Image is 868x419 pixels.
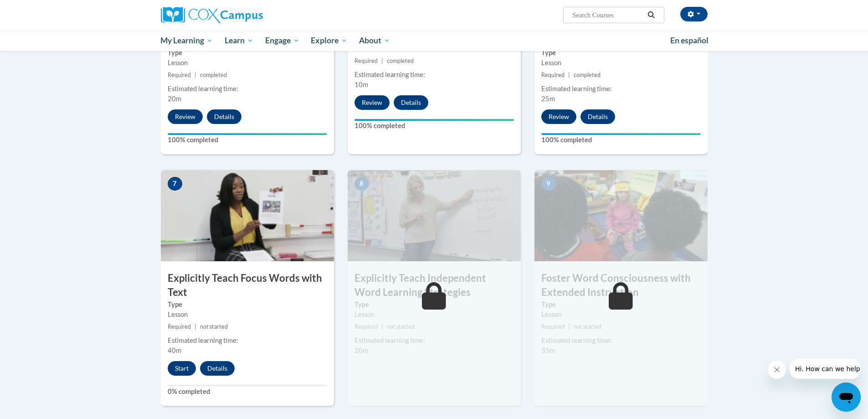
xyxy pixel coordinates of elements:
[161,170,334,261] img: Course Image
[832,383,861,412] iframe: Button to launch messaging window
[574,323,601,330] span: not started
[541,72,565,78] span: Required
[381,57,383,64] span: |
[644,10,658,21] button: Search
[354,121,514,131] label: 100% completed
[541,109,576,124] button: Review
[354,57,378,64] span: Required
[168,361,196,376] button: Start
[168,72,191,78] span: Required
[790,359,861,379] iframe: Message from company
[541,310,701,320] div: Lesson
[161,7,334,23] a: Cox Campus
[354,323,378,330] span: Required
[195,323,196,330] span: |
[168,48,327,58] label: Type
[168,109,203,124] button: Review
[354,119,514,121] div: Your progress
[225,35,253,46] span: Learn
[168,135,327,145] label: 100% completed
[207,109,241,124] button: Details
[5,6,74,14] span: Hi. How can we help?
[768,361,786,379] iframe: Close message
[168,300,327,310] label: Type
[387,57,414,64] span: completed
[541,84,701,94] div: Estimated learning time:
[348,170,521,261] img: Course Image
[541,58,701,68] div: Lesson
[161,7,263,23] img: Cox Campus
[354,310,514,320] div: Lesson
[354,177,369,191] span: 8
[168,58,327,68] div: Lesson
[568,72,570,78] span: |
[168,387,327,397] label: 0% completed
[311,35,347,46] span: Explore
[259,30,305,51] a: Engage
[574,72,601,78] span: completed
[541,95,555,103] span: 25m
[168,323,191,330] span: Required
[200,323,228,330] span: not started
[354,300,514,310] label: Type
[168,310,327,320] div: Lesson
[168,95,181,103] span: 20m
[305,30,353,51] a: Explore
[580,109,615,124] button: Details
[354,81,368,88] span: 10m
[541,323,565,330] span: Required
[155,30,219,51] a: My Learning
[394,95,428,110] button: Details
[147,30,721,51] div: Main menu
[168,84,327,94] div: Estimated learning time:
[354,95,390,110] button: Review
[541,347,555,354] span: 35m
[541,177,556,191] span: 9
[160,35,213,46] span: My Learning
[265,35,299,46] span: Engage
[534,170,708,261] img: Course Image
[200,361,235,376] button: Details
[168,347,181,354] span: 40m
[387,323,415,330] span: not started
[541,336,701,346] div: Estimated learning time:
[541,300,701,310] label: Type
[680,7,708,21] button: Account Settings
[381,323,383,330] span: |
[168,177,182,191] span: 7
[354,70,514,80] div: Estimated learning time:
[195,72,196,78] span: |
[168,133,327,135] div: Your progress
[571,10,644,21] input: Search Courses
[541,48,701,58] label: Type
[348,271,521,300] h3: Explicitly Teach Independent Word Learning Strategies
[541,133,701,135] div: Your progress
[670,36,709,45] span: En español
[219,30,259,51] a: Learn
[359,35,390,46] span: About
[541,135,701,145] label: 100% completed
[354,347,368,354] span: 20m
[664,31,714,50] a: En español
[568,323,570,330] span: |
[168,336,327,346] div: Estimated learning time:
[534,271,708,300] h3: Foster Word Consciousness with Extended Instruction
[161,271,334,300] h3: Explicitly Teach Focus Words with Text
[200,72,227,78] span: completed
[353,30,396,51] a: About
[354,336,514,346] div: Estimated learning time:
